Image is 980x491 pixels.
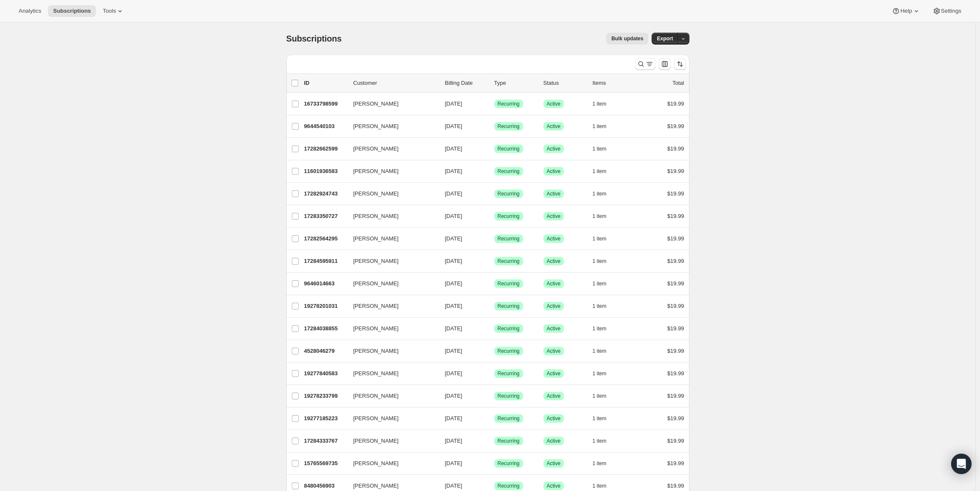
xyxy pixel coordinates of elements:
[304,300,684,312] div: 19278201031[PERSON_NAME][DATE]SuccessRecurringSuccessActive1 item$19.99
[593,79,635,87] div: Items
[593,458,616,469] button: 1 item
[593,100,607,107] span: 1 item
[445,393,462,399] span: [DATE]
[593,390,616,402] button: 1 item
[304,390,684,402] div: 19278233799[PERSON_NAME][DATE]SuccessRecurringSuccessActive1 item$19.99
[19,8,41,14] span: Analytics
[304,323,684,335] div: 17284038855[PERSON_NAME][DATE]SuccessRecurringSuccessActive1 item$19.99
[498,280,520,287] span: Recurring
[348,165,433,178] button: [PERSON_NAME]
[593,123,607,130] span: 1 item
[445,213,462,219] span: [DATE]
[304,324,347,333] p: 17284038855
[547,370,561,377] span: Active
[547,280,561,287] span: Active
[445,190,462,197] span: [DATE]
[498,235,520,242] span: Recurring
[353,190,399,198] span: [PERSON_NAME]
[353,122,399,131] span: [PERSON_NAME]
[353,167,399,176] span: [PERSON_NAME]
[593,483,607,489] span: 1 item
[498,100,520,107] span: Recurring
[672,79,684,87] p: Total
[353,392,399,400] span: [PERSON_NAME]
[348,97,433,111] button: [PERSON_NAME]
[498,483,520,489] span: Recurring
[103,8,116,14] span: Tools
[348,254,433,268] button: [PERSON_NAME]
[593,210,616,222] button: 1 item
[353,279,399,288] span: [PERSON_NAME]
[593,98,616,110] button: 1 item
[667,415,684,421] span: $19.99
[547,393,561,399] span: Active
[304,167,347,176] p: 11601936583
[667,393,684,399] span: $19.99
[887,5,925,17] button: Help
[304,234,347,243] p: 17282564295
[593,368,616,379] button: 1 item
[498,393,520,399] span: Recurring
[498,370,520,377] span: Recurring
[445,415,462,421] span: [DATE]
[498,303,520,310] span: Recurring
[667,258,684,264] span: $19.99
[304,79,684,87] div: IDCustomerBilling DateTypeStatusItemsTotal
[593,300,616,312] button: 1 item
[667,370,684,377] span: $19.99
[547,348,561,354] span: Active
[667,235,684,242] span: $19.99
[353,324,399,333] span: [PERSON_NAME]
[98,5,129,17] button: Tools
[304,279,347,288] p: 9646014663
[445,100,462,107] span: [DATE]
[304,122,347,131] p: 9644540103
[348,412,433,425] button: [PERSON_NAME]
[547,235,561,242] span: Active
[304,459,347,468] p: 15765569735
[593,235,607,242] span: 1 item
[304,392,347,400] p: 19278233799
[667,483,684,489] span: $19.99
[593,345,616,357] button: 1 item
[657,35,673,42] span: Export
[674,58,686,70] button: Sort the results
[304,79,347,87] p: ID
[547,258,561,265] span: Active
[667,100,684,107] span: $19.99
[304,347,347,355] p: 4528046279
[304,302,347,310] p: 19278201031
[593,188,616,200] button: 1 item
[445,325,462,332] span: [DATE]
[353,459,399,468] span: [PERSON_NAME]
[286,34,342,43] span: Subscriptions
[353,79,438,87] p: Customer
[445,348,462,354] span: [DATE]
[543,79,586,87] p: Status
[304,257,347,265] p: 17284595911
[652,33,678,45] button: Export
[445,303,462,309] span: [DATE]
[353,414,399,423] span: [PERSON_NAME]
[593,393,607,399] span: 1 item
[304,100,347,108] p: 16733798599
[348,344,433,358] button: [PERSON_NAME]
[348,322,433,335] button: [PERSON_NAME]
[348,277,433,290] button: [PERSON_NAME]
[348,367,433,380] button: [PERSON_NAME]
[547,460,561,467] span: Active
[606,33,648,45] button: Bulk updates
[659,58,671,70] button: Customize table column order and visibility
[353,302,399,310] span: [PERSON_NAME]
[304,190,347,198] p: 17282924743
[353,234,399,243] span: [PERSON_NAME]
[498,258,520,265] span: Recurring
[498,325,520,332] span: Recurring
[348,434,433,448] button: [PERSON_NAME]
[445,460,462,466] span: [DATE]
[304,210,684,222] div: 17283350727[PERSON_NAME][DATE]SuccessRecurringSuccessActive1 item$19.99
[547,168,561,175] span: Active
[498,123,520,130] span: Recurring
[304,413,684,424] div: 19277185223[PERSON_NAME][DATE]SuccessRecurringSuccessActive1 item$19.99
[667,325,684,332] span: $19.99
